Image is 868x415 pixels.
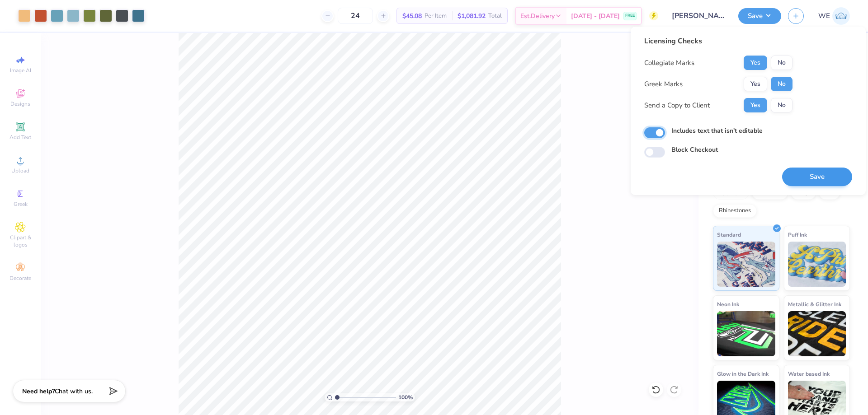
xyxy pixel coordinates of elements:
div: Rhinestones [713,204,757,218]
button: Yes [744,98,767,112]
span: Greek [14,201,28,208]
span: 100 % [398,393,413,401]
span: $45.08 [402,11,422,21]
strong: Need help? [22,387,55,396]
label: Includes text that isn't editable [671,126,763,135]
div: Collegiate Marks [644,58,694,68]
img: Neon Ink [717,311,775,356]
div: Licensing Checks [644,36,793,47]
span: Neon Ink [717,299,739,309]
span: Metallic & Glitter Ink [788,299,841,309]
div: Greek Marks [644,79,683,89]
button: No [771,77,793,91]
a: WE [818,7,850,25]
span: Water based Ink [788,369,830,378]
span: Add Text [9,134,31,141]
span: FREE [625,13,635,19]
input: Untitled Design [665,7,731,25]
button: Yes [744,56,767,70]
span: Est. Delivery [520,11,555,21]
span: Designs [10,100,30,107]
img: Werrine Empeynado [832,7,850,25]
input: – – [338,8,373,24]
button: Save [782,168,852,186]
label: Block Checkout [671,145,718,154]
div: Send a Copy to Client [644,100,710,111]
span: Decorate [9,275,31,282]
span: Standard [717,230,741,239]
img: Puff Ink [788,242,846,287]
span: $1,081.92 [458,11,486,21]
span: Upload [11,167,29,174]
img: Metallic & Glitter Ink [788,311,846,356]
button: No [771,98,793,112]
img: Standard [717,242,775,287]
button: Save [738,8,781,24]
span: [DATE] - [DATE] [571,11,620,21]
button: Yes [744,77,767,91]
span: Chat with us. [55,387,93,396]
span: Image AI [10,67,31,74]
span: Clipart & logos [5,234,36,248]
span: Puff Ink [788,230,807,239]
button: No [771,56,793,70]
span: Per Item [425,11,447,21]
span: WE [818,11,830,21]
span: Total [488,11,502,21]
span: Glow in the Dark Ink [717,369,769,378]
